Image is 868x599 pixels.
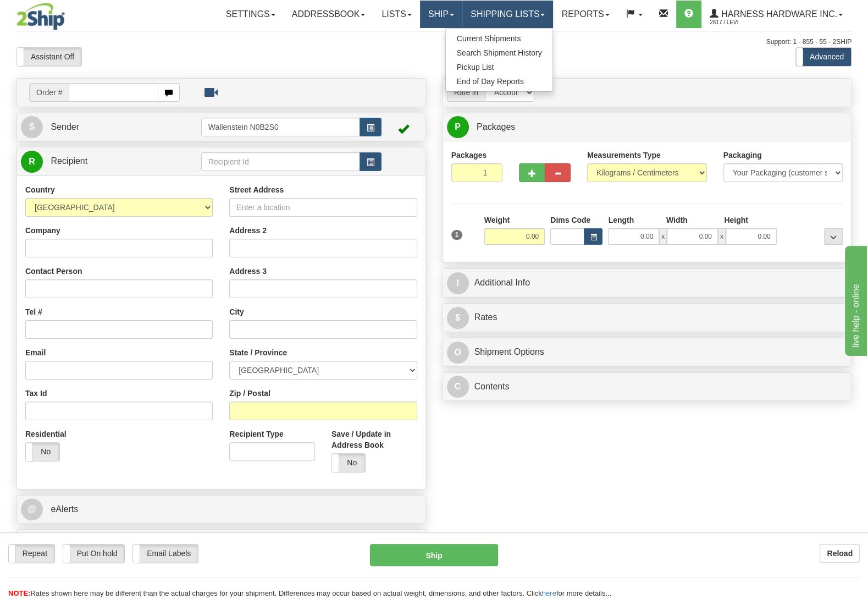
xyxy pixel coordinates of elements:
[16,37,852,47] div: Support: 1 - 855 - 55 - 2SHIP
[229,428,284,439] label: Recipient Type
[723,150,762,161] label: Packaging
[370,544,498,566] button: Ship
[373,1,419,28] a: Lists
[218,1,284,28] a: Settings
[446,46,553,60] a: Search Shipment History
[457,63,494,72] span: Pickup List
[51,156,87,166] span: Recipient
[9,545,54,563] label: Repeat
[25,266,82,277] label: Contact Person
[710,17,792,28] span: 2617 / Levi
[446,74,553,89] a: End of Day Reports
[447,116,848,139] a: P Packages
[457,77,524,86] span: End of Day Reports
[542,589,556,597] a: here
[21,150,181,173] a: R Recipient
[229,388,270,399] label: Zip / Postal
[447,116,469,138] span: P
[447,306,848,329] a: $Rates
[447,342,469,364] span: O
[284,1,374,28] a: Addressbook
[666,215,688,226] label: Width
[447,272,848,294] a: IAdditional Info
[229,347,287,358] label: State / Province
[447,376,469,398] span: C
[63,545,125,563] label: Put On hold
[701,1,851,28] a: Harness Hardware Inc. 2617 / Levi
[229,306,244,317] label: City
[8,7,102,20] div: live help - online
[843,243,867,355] iframe: chat widget
[824,228,843,245] div: ...
[21,151,43,173] span: R
[21,498,422,521] a: @ eAlerts
[477,122,515,131] span: Packages
[820,544,860,563] button: Reload
[447,307,469,329] span: $
[133,545,198,563] label: Email Labels
[201,118,360,136] input: Sender Id
[331,428,417,450] label: Save / Update in Address Book
[587,150,661,161] label: Measurements Type
[451,150,487,161] label: Packages
[659,228,667,245] span: x
[462,1,553,28] a: Shipping lists
[724,215,748,226] label: Height
[201,152,360,171] input: Recipient Id
[447,83,485,102] span: Rate in
[25,184,55,195] label: Country
[21,116,43,138] span: S
[420,1,462,28] a: Ship
[447,272,469,294] span: I
[29,83,69,102] span: Order #
[25,306,42,317] label: Tel #
[446,31,553,46] a: Current Shipments
[827,549,853,558] b: Reload
[16,3,65,30] img: logo2617.jpg
[25,388,47,399] label: Tax Id
[229,225,267,236] label: Address 2
[553,1,617,28] a: Reports
[718,228,726,245] span: x
[229,184,284,195] label: Street Address
[25,428,67,439] label: Residential
[8,589,30,597] span: NOTE:
[451,230,463,240] span: 1
[550,215,590,226] label: Dims Code
[457,48,542,57] span: Search Shipment History
[796,48,851,66] label: Advanced
[25,225,60,236] label: Company
[447,376,848,398] a: CContents
[718,9,837,19] span: Harness Hardware Inc.
[25,347,46,358] label: Email
[26,443,59,461] label: No
[608,215,634,226] label: Length
[447,341,848,364] a: OShipment Options
[17,48,81,66] label: Assistant Off
[229,266,267,277] label: Address 3
[332,454,366,472] label: No
[446,60,553,74] a: Pickup List
[21,116,201,139] a: S Sender
[484,215,510,226] label: Weight
[457,34,521,43] span: Current Shipments
[21,498,43,520] span: @
[51,122,79,131] span: Sender
[51,504,78,514] span: eAlerts
[229,198,417,217] input: Enter a location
